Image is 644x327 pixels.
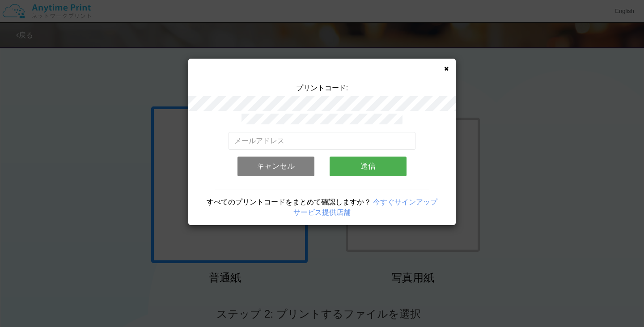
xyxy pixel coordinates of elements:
a: サービス提供店舗 [293,208,351,216]
button: キャンセル [237,157,314,176]
input: メールアドレス [229,132,416,150]
span: プリントコード: [296,84,348,92]
a: 今すぐサインアップ [373,198,437,206]
span: すべてのプリントコードをまとめて確認しますか？ [207,198,371,206]
button: 送信 [330,157,407,176]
